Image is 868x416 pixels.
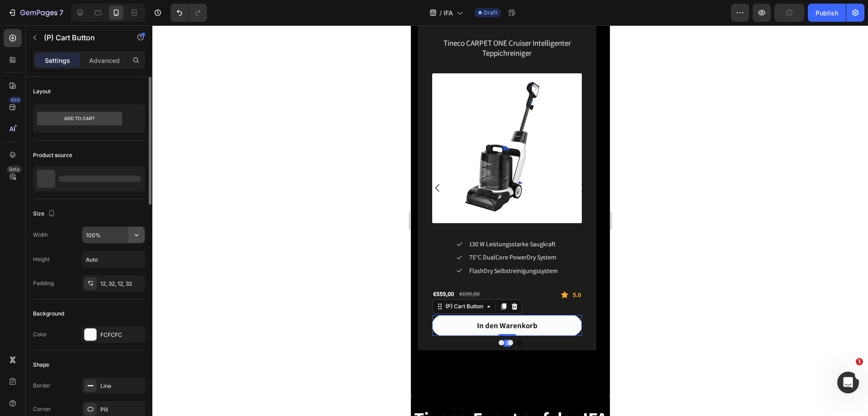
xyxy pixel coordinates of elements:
[100,280,143,288] div: 12, 32, 12, 32
[4,4,67,22] button: 7
[484,9,497,17] span: Draft
[33,361,49,369] div: Shape
[837,372,859,393] iframe: Intercom live chat
[59,7,63,18] p: 7
[33,231,48,239] div: Width
[7,166,22,173] div: Beta
[816,8,838,18] div: Publish
[33,279,54,287] div: Padding
[9,96,22,104] div: 450
[100,406,143,414] div: Pill
[33,330,47,339] div: Color
[100,382,143,390] div: Line
[44,32,121,43] p: (P) Cart Button
[856,358,863,365] span: 1
[45,56,70,65] p: Settings
[33,310,64,318] div: Background
[33,382,51,390] div: Border
[82,251,145,268] input: Auto
[439,8,442,18] span: /
[808,4,846,22] button: Publish
[33,151,72,159] div: Product source
[100,331,143,339] div: FCFCFC
[411,25,610,416] iframe: Design area
[443,8,453,18] span: IFA
[82,227,145,243] input: Auto
[33,87,51,96] div: Layout
[33,255,50,263] div: Height
[89,56,120,65] p: Advanced
[33,405,51,413] div: Corner
[170,4,207,22] div: Undo/Redo
[33,208,57,220] div: Size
